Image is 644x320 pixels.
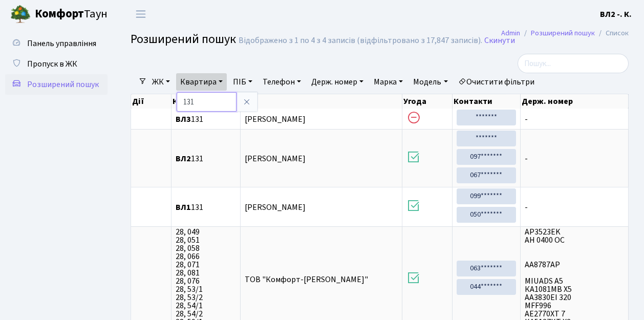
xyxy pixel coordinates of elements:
[600,9,632,20] b: ВЛ2 -. К.
[245,274,368,285] span: ТОВ "Комфорт-[PERSON_NAME]"
[176,202,191,213] b: ВЛ1
[525,155,624,163] span: -
[128,6,154,23] button: Переключити навігацію
[131,94,171,109] th: Дії
[486,23,644,44] nav: breadcrumb
[595,28,629,39] li: Список
[409,73,452,91] a: Модель
[402,94,452,109] th: Угода
[35,6,84,22] b: Комфорт
[27,58,77,70] span: Пропуск в ЖК
[35,6,108,23] span: Таун
[245,153,306,164] span: [PERSON_NAME]
[453,94,521,109] th: Контакти
[176,155,236,163] span: 131
[600,8,632,20] a: ВЛ2 -. К.
[5,54,108,74] a: Пропуск в ЖК
[176,153,191,164] b: ВЛ2
[176,73,227,91] a: Квартира
[525,203,624,211] span: -
[525,115,624,123] span: -
[245,114,306,125] span: [PERSON_NAME]
[307,73,368,91] a: Держ. номер
[5,74,108,95] a: Розширений пошук
[10,4,31,25] img: logo.png
[229,73,256,91] a: ПІБ
[259,73,305,91] a: Телефон
[239,36,482,46] div: Відображено з 1 по 4 з 4 записів (відфільтровано з 17,847 записів).
[521,94,629,109] th: Держ. номер
[531,28,595,38] a: Розширений пошук
[27,79,99,90] span: Розширений пошук
[501,28,520,38] a: Admin
[370,73,407,91] a: Марка
[176,114,191,125] b: ВЛ3
[245,202,306,213] span: [PERSON_NAME]
[27,38,96,49] span: Панель управління
[176,203,236,211] span: 131
[176,115,236,123] span: 131
[5,33,108,54] a: Панель управління
[518,54,629,73] input: Пошук...
[131,30,236,48] span: Розширений пошук
[171,94,241,109] th: Квартира
[241,94,402,109] th: ПІБ
[484,36,515,46] a: Скинути
[454,73,539,91] a: Очистити фільтри
[148,73,174,91] a: ЖК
